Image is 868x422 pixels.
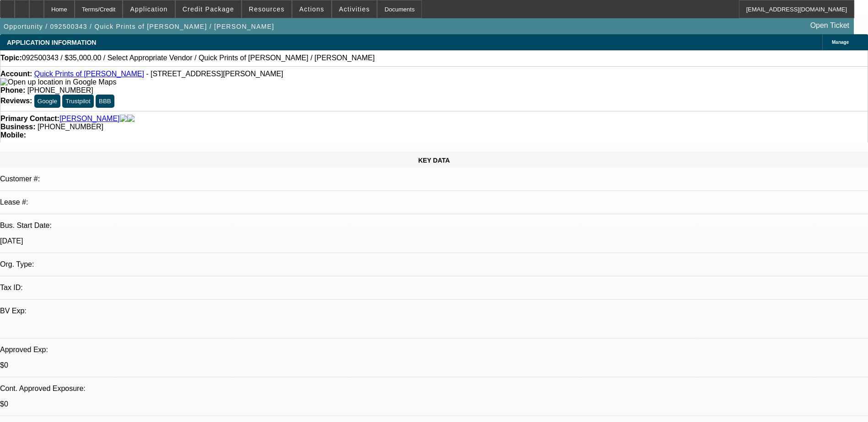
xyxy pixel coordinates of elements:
strong: Primary Contact: [0,115,59,123]
strong: Business: [0,123,35,131]
button: Credit Package [176,0,241,18]
span: Credit Package [183,5,234,13]
button: BBB [96,95,114,108]
span: 092500343 / $35,000.00 / Select Appropriate Vendor / Quick Prints of [PERSON_NAME] / [PERSON_NAME] [22,54,375,62]
a: Open Ticket [807,18,853,33]
span: KEY DATA [418,157,450,164]
span: Opportunity / 092500343 / Quick Prints of [PERSON_NAME] / [PERSON_NAME] [4,23,274,30]
span: [PHONE_NUMBER] [27,86,93,94]
strong: Mobile: [0,131,26,139]
span: Resources [249,5,285,13]
a: View Google Maps [0,78,116,86]
button: Trustpilot [62,95,93,108]
span: Actions [299,5,324,13]
span: - [STREET_ADDRESS][PERSON_NAME] [146,70,283,78]
strong: Reviews: [0,97,32,105]
span: [PHONE_NUMBER] [38,123,103,131]
button: Google [34,95,60,108]
button: Actions [292,0,331,18]
img: linkedin-icon.png [127,115,135,123]
span: Manage [832,40,849,45]
img: Open up location in Google Maps [0,78,116,86]
a: Quick Prints of [PERSON_NAME] [34,70,144,78]
a: [PERSON_NAME] [59,115,120,123]
button: Activities [332,0,377,18]
img: facebook-icon.png [120,115,127,123]
span: Application [130,5,167,13]
span: APPLICATION INFORMATION [7,39,96,46]
strong: Account: [0,70,32,78]
button: Resources [242,0,291,18]
button: Application [123,0,174,18]
strong: Topic: [0,54,22,62]
span: Activities [339,5,370,13]
strong: Phone: [0,86,25,94]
